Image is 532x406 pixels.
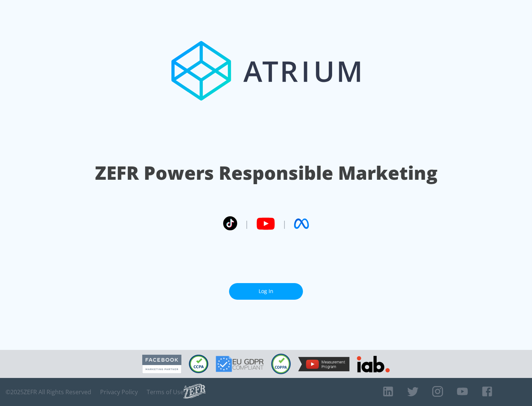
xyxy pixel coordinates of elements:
img: GDPR Compliant [216,356,264,372]
span: © 2025 ZEFR All Rights Reserved [6,388,91,396]
img: COPPA Compliant [271,354,291,374]
img: IAB [357,356,390,372]
span: | [245,218,249,229]
h1: ZEFR Powers Responsible Marketing [95,160,437,186]
a: Log In [229,283,303,300]
a: Terms of Use [147,388,184,396]
img: CCPA Compliant [189,355,208,373]
img: YouTube Measurement Program [298,357,349,371]
span: | [282,218,287,229]
img: Facebook Marketing Partner [142,355,181,374]
a: Privacy Policy [100,388,138,396]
